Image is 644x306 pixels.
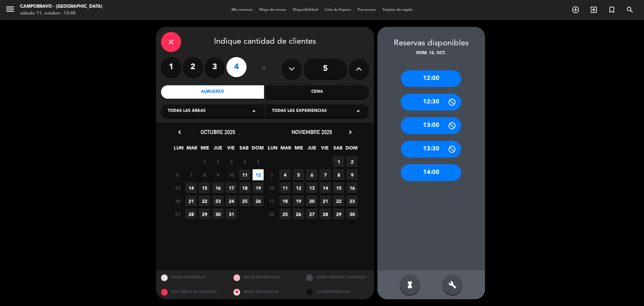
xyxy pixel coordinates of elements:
span: 13 [172,182,183,193]
span: 25 [239,195,250,207]
span: 3 [266,169,277,180]
span: Lista de Espera [321,8,354,12]
span: 11 [279,182,290,193]
span: 3 [226,156,237,167]
div: Reservas disponibles [377,37,485,50]
i: arrow_drop_down [250,107,258,115]
span: DOM [252,144,263,155]
span: Todas las áreas [168,108,206,115]
span: LUN [267,144,278,155]
span: 21 [185,195,197,207]
span: SAB [332,144,343,155]
span: 29 [199,209,210,220]
div: Indique cantidad de clientes [161,32,369,52]
span: 9 [212,169,223,180]
span: 21 [320,195,331,207]
span: LUN [173,144,184,155]
div: Campobravo - [GEOGRAPHIC_DATA] [20,3,102,10]
span: MIE [293,144,304,155]
div: dom. 12, oct. [377,50,485,57]
label: 3 [205,57,225,77]
span: 20 [306,195,317,207]
span: 31 [226,209,237,220]
span: MIE [199,144,210,155]
span: 23 [346,195,358,207]
span: 15 [333,182,344,193]
i: menu [5,4,15,14]
i: build [448,281,457,289]
label: 1 [161,57,181,77]
span: SAB [238,144,250,155]
div: 13:00 [401,117,461,134]
span: 12 [253,169,264,180]
span: 20 [172,195,183,207]
span: 23 [212,195,223,207]
span: 28 [185,209,197,220]
span: 26 [253,195,264,207]
i: arrow_drop_down [354,107,362,115]
i: chevron_right [347,129,354,136]
div: 13:30 [401,141,461,158]
span: 15 [199,182,210,193]
span: 10 [226,169,237,180]
span: 24 [226,195,237,207]
span: Mapa de mesas [256,8,289,12]
span: 6 [306,169,317,180]
span: 27 [172,209,183,220]
div: SOLO MESAS BLOQUEADAS [156,285,229,299]
button: menu [5,4,15,16]
div: 12:00 [401,70,461,87]
span: 19 [293,195,304,207]
div: Almuerzo [161,85,264,99]
span: 7 [320,169,331,180]
span: 10 [266,182,277,193]
i: add_circle_outline [572,6,580,14]
span: 9 [346,169,358,180]
span: 4 [279,169,290,180]
div: ó [253,57,275,81]
span: JUE [306,144,317,155]
span: 27 [306,209,317,220]
div: Cena [266,85,369,99]
span: 30 [346,209,358,220]
span: 24 [266,209,277,220]
i: chevron_left [176,129,183,136]
div: 14:00 [401,164,461,181]
span: 5 [253,156,264,167]
span: 13 [306,182,317,193]
span: 14 [320,182,331,193]
span: 17 [226,182,237,193]
span: 16 [346,182,358,193]
div: MESAS BLOQUEADAS [228,285,301,299]
span: 17 [266,195,277,207]
span: octubre 2025 [201,129,235,135]
span: 8 [199,169,210,180]
span: 18 [279,195,290,207]
span: Tarjetas de regalo [379,8,416,12]
span: Mis reservas [228,8,256,12]
span: noviembre 2025 [291,129,332,135]
span: 2 [212,156,223,167]
span: 11 [239,169,250,180]
div: sábado 11. octubre - 12:46 [20,10,102,17]
div: 12:30 [401,94,461,111]
span: 26 [293,209,304,220]
span: 29 [333,209,344,220]
label: 2 [183,57,203,77]
span: Pre-acceso [354,8,379,12]
span: JUE [212,144,223,155]
span: 4 [239,156,250,167]
span: 5 [293,169,304,180]
span: 14 [185,182,197,193]
span: MAR [280,144,291,155]
span: 19 [253,182,264,193]
span: 25 [279,209,290,220]
span: 1 [333,156,344,167]
span: VIE [319,144,330,155]
i: exit_to_app [590,6,598,14]
span: 12 [293,182,304,193]
span: VIE [225,144,236,155]
span: Todas las experiencias [272,108,327,115]
i: turned_in_not [608,6,616,14]
span: Disponibilidad [289,8,321,12]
